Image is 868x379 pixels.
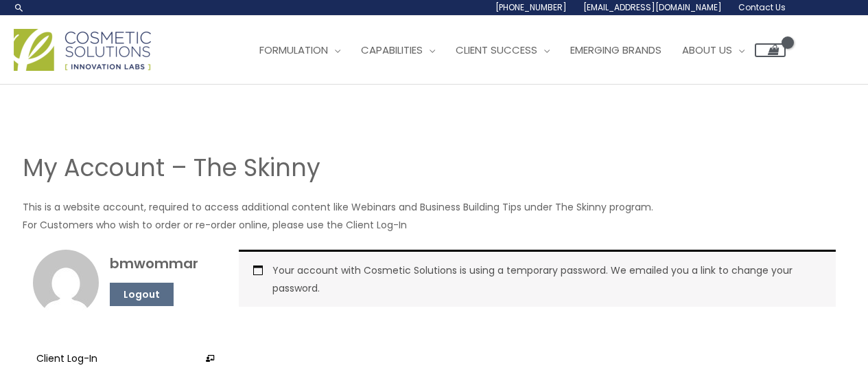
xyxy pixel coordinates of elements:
[14,2,25,13] a: Search icon link
[249,30,351,71] a: Formulation
[239,30,786,71] nav: Site Navigation
[560,30,672,71] a: Emerging Brands
[110,283,174,306] a: Logout
[351,30,445,71] a: Capabilities
[361,43,423,57] span: Capabilities
[36,341,215,376] a: Client Log-In
[570,43,661,57] span: Emerging Brands
[14,29,151,71] img: Cosmetic Solutions Logo
[239,250,836,307] div: Your account with Cosmetic Solutions is using a temporary password. We emailed you a link to chan...
[23,151,846,184] h1: My Account – The Skinny
[259,43,328,57] span: Formulation
[672,30,755,71] a: About Us
[23,198,846,234] p: This is a website account, required to access additional content like Webinars and Business Build...
[583,1,722,13] span: [EMAIL_ADDRESS][DOMAIN_NAME]
[445,30,560,71] a: Client Success
[456,43,537,57] span: Client Success
[682,43,732,57] span: About Us
[755,43,786,57] a: View Shopping Cart, empty
[738,1,786,13] span: Contact Us
[110,255,198,272] h4: bmwommar
[495,1,567,13] span: [PHONE_NUMBER]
